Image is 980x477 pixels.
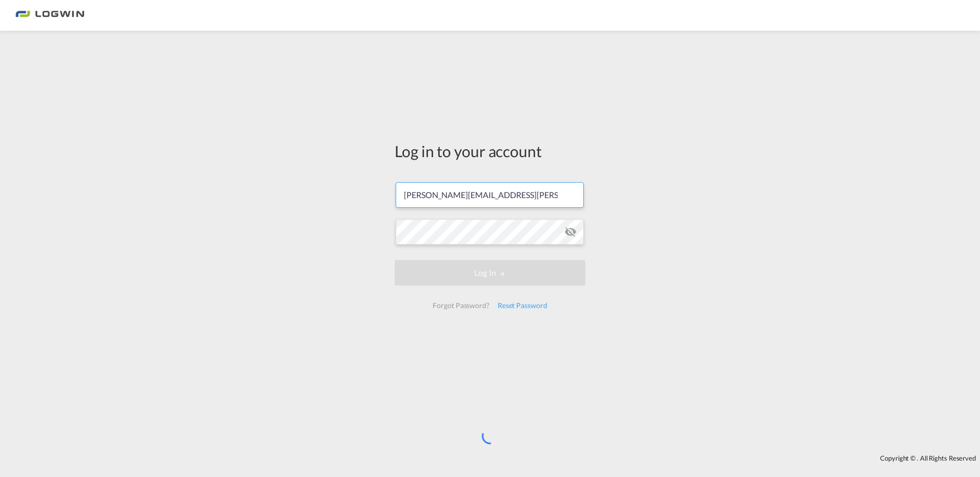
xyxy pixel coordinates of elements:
[396,182,584,208] input: Enter email/phone number
[564,226,577,238] md-icon: icon-eye-off
[428,296,493,315] div: Forgot Password?
[494,296,552,315] div: Reset Password
[395,140,585,162] div: Log in to your account
[395,260,585,286] button: LOGIN
[15,4,85,27] img: bc73a0e0d8c111efacd525e4c8ad7d32.png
